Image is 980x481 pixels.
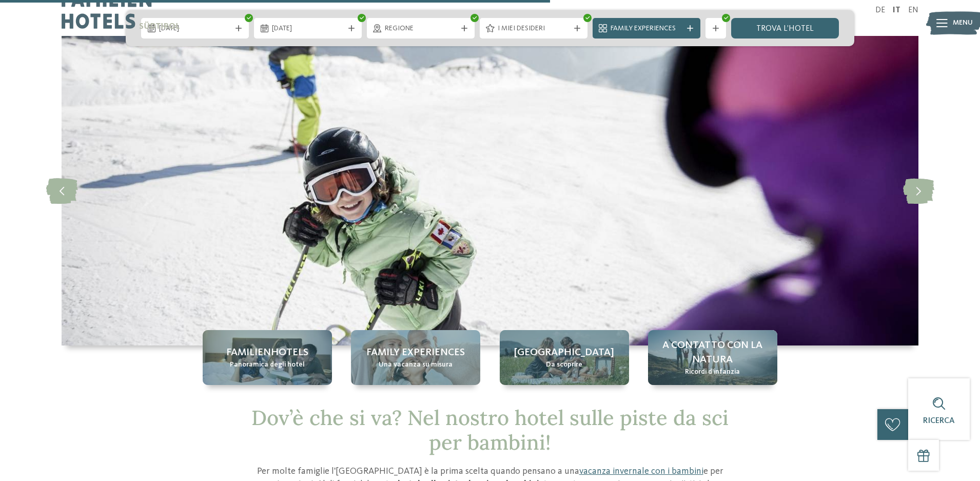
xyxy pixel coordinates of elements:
[379,360,453,370] span: Una vacanza su misura
[351,330,480,385] a: Hotel sulle piste da sci per bambini: divertimento senza confini Family experiences Una vacanza s...
[875,6,885,14] a: DE
[658,338,767,367] span: A contatto con la natura
[500,330,629,385] a: Hotel sulle piste da sci per bambini: divertimento senza confini [GEOGRAPHIC_DATA] Da scoprire
[648,330,777,385] a: Hotel sulle piste da sci per bambini: divertimento senza confini A contatto con la natura Ricordi...
[366,345,465,360] span: Family experiences
[514,345,614,360] span: [GEOGRAPHIC_DATA]
[546,360,582,370] span: Da scoprire
[685,367,740,377] span: Ricordi d’infanzia
[908,6,918,14] a: EN
[203,330,332,385] a: Hotel sulle piste da sci per bambini: divertimento senza confini Familienhotels Panoramica degli ...
[226,345,308,360] span: Familienhotels
[953,18,973,28] span: Menu
[579,467,703,476] a: vacanza invernale con i bambini
[893,6,900,14] a: IT
[62,36,918,345] img: Hotel sulle piste da sci per bambini: divertimento senza confini
[923,417,955,425] span: Ricerca
[230,360,305,370] span: Panoramica degli hotel
[251,405,729,455] span: Dov’è che si va? Nel nostro hotel sulle piste da sci per bambini!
